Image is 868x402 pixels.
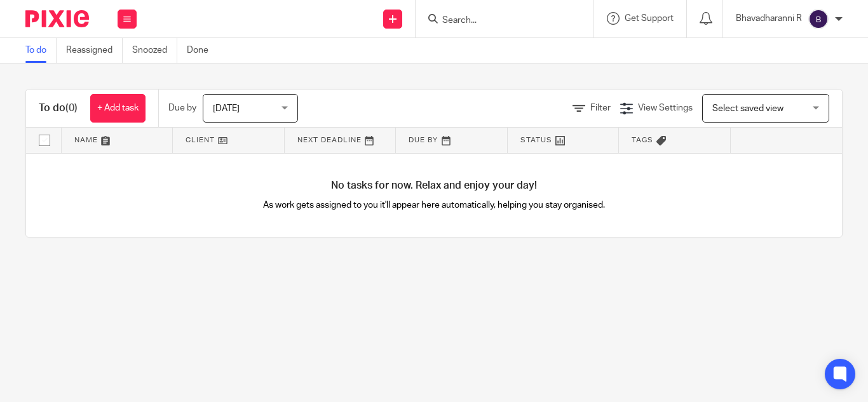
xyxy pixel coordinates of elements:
span: Get Support [625,14,674,23]
span: (0) [65,103,78,113]
span: Tags [632,137,653,144]
span: Select saved view [712,104,783,113]
a: Reassigned [66,38,123,63]
img: Pixie [25,10,89,27]
p: As work gets assigned to you it'll appear here automatically, helping you stay organised. [230,199,638,211]
span: [DATE] [213,104,240,113]
span: Filter [590,104,611,112]
input: Search [441,15,555,27]
a: Snoozed [132,38,177,63]
h1: To do [39,102,78,115]
span: View Settings [638,104,693,112]
img: svg%3E [808,9,829,29]
p: Due by [168,102,196,114]
a: To do [25,38,57,63]
p: Bhavadharanni R [736,12,802,25]
h4: No tasks for now. Relax and enjoy your day! [26,179,842,192]
a: + Add task [90,94,146,123]
a: Done [187,38,218,63]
